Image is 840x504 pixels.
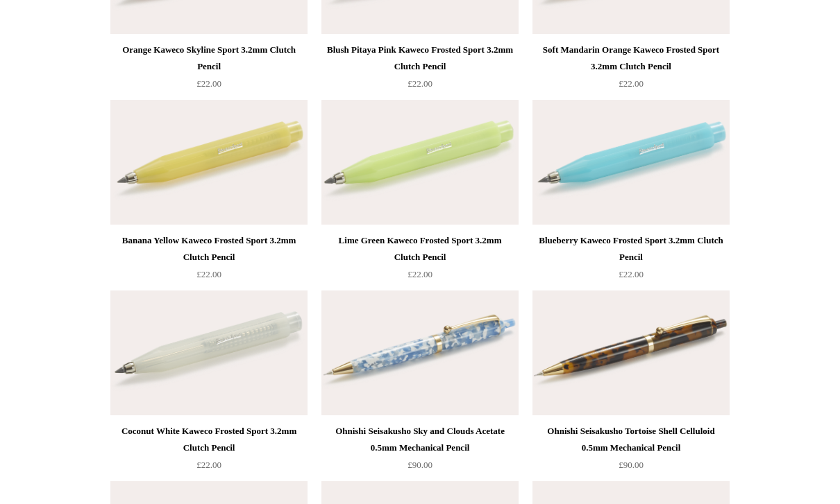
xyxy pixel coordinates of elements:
a: Soft Mandarin Orange Kaweco Frosted Sport 3.2mm Clutch Pencil £22.00 [532,42,730,98]
div: Soft Mandarin Orange Kaweco Frosted Sport 3.2mm Clutch Pencil [536,42,726,75]
span: £22.00 [408,269,432,279]
div: Lime Green Kaweco Frosted Sport 3.2mm Clutch Pencil [325,232,515,266]
span: £90.00 [619,460,644,470]
a: Ohnishi Seisakusho Tortoise Shell Celluloid 0.5mm Mechanical Pencil Ohnishi Seisakusho Tortoise S... [532,290,730,415]
img: Banana Yellow Kaweco Frosted Sport 3.2mm Clutch Pencil [110,100,308,225]
a: Lime Green Kaweco Frosted Sport 3.2mm Clutch Pencil £22.00 [321,232,519,289]
a: Lime Green Kaweco Frosted Sport 3.2mm Clutch Pencil Lime Green Kaweco Frosted Sport 3.2mm Clutch ... [321,100,519,225]
div: Ohnishi Seisakusho Tortoise Shell Celluloid 0.5mm Mechanical Pencil [536,423,726,456]
span: £22.00 [196,269,221,279]
span: £22.00 [196,460,221,470]
a: Banana Yellow Kaweco Frosted Sport 3.2mm Clutch Pencil £22.00 [110,232,308,289]
img: Blueberry Kaweco Frosted Sport 3.2mm Clutch Pencil [532,100,730,225]
a: Coconut White Kaweco Frosted Sport 3.2mm Clutch Pencil Coconut White Kaweco Frosted Sport 3.2mm C... [110,290,308,415]
span: £22.00 [619,269,644,279]
a: Blueberry Kaweco Frosted Sport 3.2mm Clutch Pencil £22.00 [532,232,730,289]
a: Blueberry Kaweco Frosted Sport 3.2mm Clutch Pencil Blueberry Kaweco Frosted Sport 3.2mm Clutch Pe... [532,100,730,225]
a: Orange Kaweco Skyline Sport 3.2mm Clutch Pencil £22.00 [110,42,308,98]
a: Ohnishi Seisakusho Tortoise Shell Celluloid 0.5mm Mechanical Pencil £90.00 [532,423,730,480]
div: Blueberry Kaweco Frosted Sport 3.2mm Clutch Pencil [536,232,726,266]
img: Coconut White Kaweco Frosted Sport 3.2mm Clutch Pencil [110,290,308,415]
img: Ohnishi Seisakusho Tortoise Shell Celluloid 0.5mm Mechanical Pencil [532,290,730,415]
span: £22.00 [408,78,432,89]
img: Lime Green Kaweco Frosted Sport 3.2mm Clutch Pencil [321,100,519,225]
span: £22.00 [619,78,644,89]
span: £90.00 [408,460,432,470]
a: Banana Yellow Kaweco Frosted Sport 3.2mm Clutch Pencil Banana Yellow Kaweco Frosted Sport 3.2mm C... [110,100,308,225]
a: Ohnishi Seisakusho Sky and Clouds Acetate 0.5mm Mechanical Pencil Ohnishi Seisakusho Sky and Clou... [321,290,519,415]
span: £22.00 [196,78,221,89]
a: Ohnishi Seisakusho Sky and Clouds Acetate 0.5mm Mechanical Pencil £90.00 [321,423,519,480]
a: Coconut White Kaweco Frosted Sport 3.2mm Clutch Pencil £22.00 [110,423,308,480]
div: Banana Yellow Kaweco Frosted Sport 3.2mm Clutch Pencil [114,232,304,266]
div: Blush Pitaya Pink Kaweco Frosted Sport 3.2mm Clutch Pencil [325,42,515,75]
div: Orange Kaweco Skyline Sport 3.2mm Clutch Pencil [114,42,304,75]
div: Coconut White Kaweco Frosted Sport 3.2mm Clutch Pencil [114,423,304,456]
a: Blush Pitaya Pink Kaweco Frosted Sport 3.2mm Clutch Pencil £22.00 [321,42,519,98]
div: Ohnishi Seisakusho Sky and Clouds Acetate 0.5mm Mechanical Pencil [325,423,515,456]
img: Ohnishi Seisakusho Sky and Clouds Acetate 0.5mm Mechanical Pencil [321,290,519,415]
